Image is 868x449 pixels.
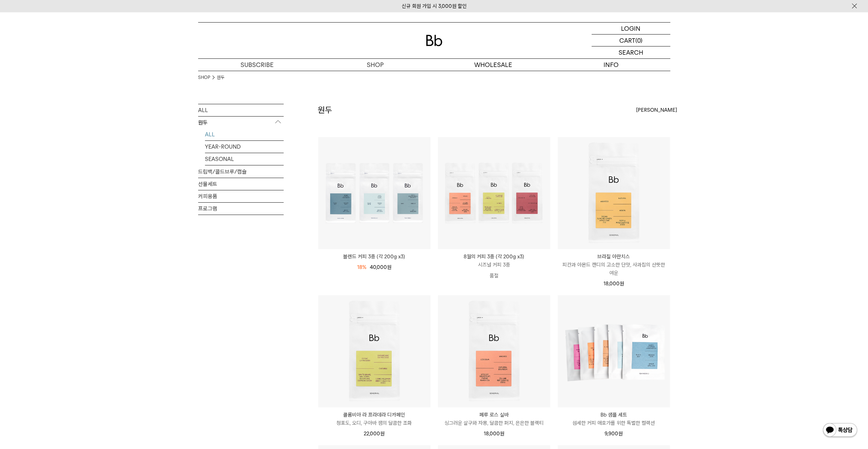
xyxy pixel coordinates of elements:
p: SEARCH [619,46,643,58]
img: 로고 [426,35,442,46]
h2: 원두 [318,104,332,116]
p: 8월의 커피 3종 (각 200g x3) [438,253,550,261]
p: 품절 [438,269,550,283]
div: 18% [357,263,366,271]
img: 카카오톡 채널 1:1 채팅 버튼 [822,422,858,439]
p: 피칸과 아몬드 캔디의 고소한 단맛, 사과칩의 산뜻한 여운 [558,261,670,277]
a: Bb 샘플 세트 섬세한 커피 애호가를 위한 특별한 컬렉션 [558,411,670,427]
p: 청포도, 오디, 구아바 잼의 달콤한 조화 [318,419,430,427]
a: SHOP [316,59,434,71]
img: 콜롬비아 라 프라데라 디카페인 [318,295,430,407]
a: ALL [205,128,284,140]
img: 8월의 커피 3종 (각 200g x3) [438,137,550,249]
a: 블렌드 커피 3종 (각 200g x3) [318,253,430,261]
p: LOGIN [621,23,640,34]
p: 싱그러운 살구와 자몽, 달콤한 퍼지, 은은한 블랙티 [438,419,550,427]
a: SUBSCRIBE [198,59,316,71]
span: 40,000 [370,264,391,270]
p: INFO [552,59,670,71]
p: 시즈널 커피 3종 [438,261,550,269]
p: 페루 로스 실바 [438,411,550,419]
img: Bb 샘플 세트 [558,295,670,407]
p: Bb 샘플 세트 [558,411,670,419]
span: 원 [500,431,504,437]
span: 원 [620,281,624,287]
a: SHOP [198,74,210,81]
span: 22,000 [364,431,385,437]
a: ALL [198,104,284,116]
p: CART [619,35,635,46]
img: 브라질 아란치스 [558,137,670,249]
a: 선물세트 [198,178,284,190]
a: CART (0) [592,35,670,46]
span: 원 [380,431,385,437]
p: 원두 [198,117,284,129]
a: 원두 [217,74,224,81]
span: 18,000 [604,281,624,287]
a: YEAR-ROUND [205,141,284,153]
a: 8월의 커피 3종 (각 200g x3) 시즈널 커피 3종 [438,253,550,269]
a: LOGIN [592,23,670,35]
a: 커피용품 [198,190,284,202]
span: 원 [387,264,391,270]
span: 원 [618,431,623,437]
p: (0) [635,35,643,46]
a: 브라질 아란치스 피칸과 아몬드 캔디의 고소한 단맛, 사과칩의 산뜻한 여운 [558,253,670,277]
a: 프로그램 [198,203,284,215]
a: 콜롬비아 라 프라데라 디카페인 청포도, 오디, 구아바 잼의 달콤한 조화 [318,411,430,427]
p: 브라질 아란치스 [558,253,670,261]
a: SEASONAL [205,153,284,165]
p: 섬세한 커피 애호가를 위한 특별한 컬렉션 [558,419,670,427]
img: 페루 로스 실바 [438,295,550,407]
a: 신규 회원 가입 시 3,000원 할인 [402,3,467,9]
span: [PERSON_NAME] [636,106,677,114]
p: 콜롬비아 라 프라데라 디카페인 [318,411,430,419]
a: 드립백/콜드브루/캡슐 [198,166,284,178]
img: 블렌드 커피 3종 (각 200g x3) [318,137,430,249]
span: 18,000 [484,431,504,437]
a: 페루 로스 실바 싱그러운 살구와 자몽, 달콤한 퍼지, 은은한 블랙티 [438,411,550,427]
span: 9,900 [605,431,623,437]
p: WHOLESALE [434,59,552,71]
